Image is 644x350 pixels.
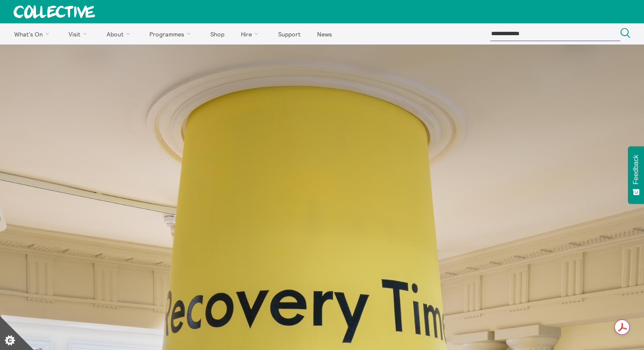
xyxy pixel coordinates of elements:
a: Hire [234,23,269,44]
a: About [99,23,141,44]
a: Shop [203,23,232,44]
a: Visit [61,23,98,44]
a: Support [271,23,308,44]
span: Feedback [632,155,640,184]
button: Feedback - Show survey [628,146,644,204]
a: What's On [7,23,60,44]
a: News [310,23,339,44]
a: Programmes [142,23,202,44]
